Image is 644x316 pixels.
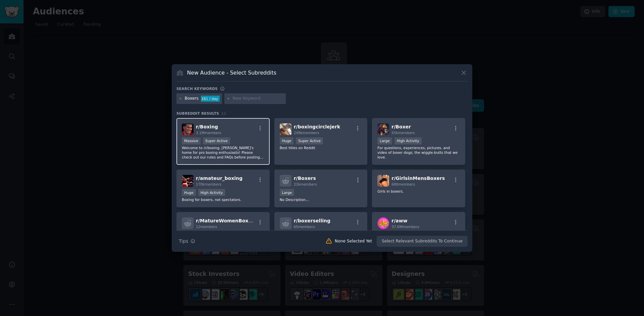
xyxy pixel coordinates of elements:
[280,145,362,150] p: Best titles on Reddit
[294,176,316,181] span: r/ Boxers
[377,123,389,135] img: Boxer
[294,225,315,229] span: 65 members
[232,96,283,102] input: New Keyword
[176,111,219,116] span: Subreddit Results
[377,145,460,160] p: For questions, experiences, pictures, and video of boxer dogs; the wiggle-butts that we love.
[294,218,330,223] span: r/ boxerselling
[377,137,392,144] div: Large
[182,137,201,144] div: Massive
[185,96,199,102] div: Boxers
[296,137,323,144] div: Super Active
[221,111,226,115] span: 12
[377,217,389,229] img: aww
[196,182,221,186] span: 170k members
[182,189,196,196] div: Huge
[196,225,217,229] span: 12 members
[377,189,460,194] p: Girls in boxers.
[182,197,264,202] p: Boxing for boxers, not spectators.
[391,131,415,135] span: 55k members
[294,182,317,186] span: 23k members
[377,175,389,187] img: GirlsinMensBoxers
[182,123,194,135] img: Boxing
[182,175,194,187] img: amateur_boxing
[187,69,276,76] h3: New Audience - Select Subreddits
[294,124,340,129] span: r/ boxingcirclejerk
[391,182,415,186] span: 680 members
[391,225,419,229] span: 37.6M members
[203,137,230,144] div: Super Active
[280,137,294,144] div: Huge
[394,137,422,144] div: High Activity
[391,124,411,129] span: r/ Boxer
[176,86,218,91] h3: Search keywords
[391,176,445,181] span: r/ GirlsinMensBoxers
[182,145,264,160] p: Welcome to /r/boxing, [PERSON_NAME]'s home for pro boxing enthusiasts! Please check out our rules...
[196,124,218,129] span: r/ Boxing
[196,131,221,135] span: 3.1M members
[391,218,407,223] span: r/ aww
[196,176,243,181] span: r/ amateur_boxing
[294,131,319,135] span: 249k members
[179,238,188,245] span: Tips
[280,123,291,135] img: boxingcirclejerk
[198,189,225,196] div: High Activity
[201,96,220,102] div: 161 / day
[280,189,294,196] div: Large
[280,197,362,202] p: No Description...
[335,238,372,244] div: None Selected Yet
[196,218,257,223] span: r/ MatureWomenBoxers
[176,235,198,247] button: Tips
